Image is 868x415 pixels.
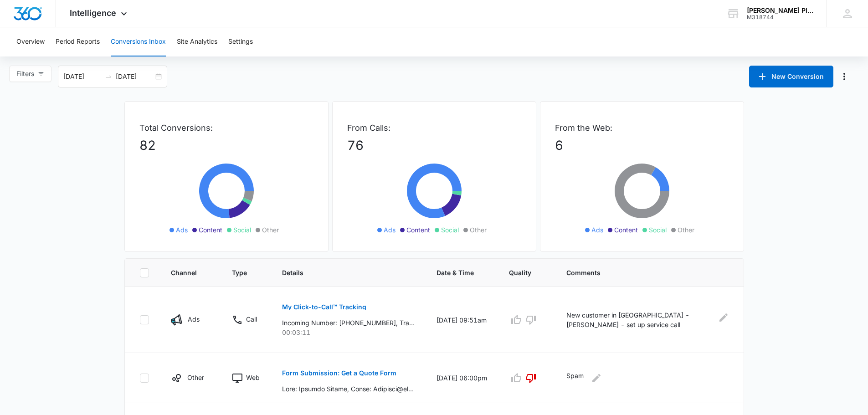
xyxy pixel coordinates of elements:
span: Other [678,225,694,235]
p: Web [246,373,260,382]
button: Conversions Inbox [111,27,166,56]
button: Manage Numbers [837,69,852,84]
span: Ads [384,225,395,235]
span: Other [470,225,487,235]
p: My Click-to-Call™ Tracking [282,304,366,310]
button: Period Reports [56,27,100,56]
p: Lore: Ipsumdo Sitame, Conse: Adipisci@elitseddoeiusmodt.inc, Utlab: 5475699678, Etdolor: 742 Magn... [282,384,415,394]
p: Incoming Number: [PHONE_NUMBER], Tracking Number: [PHONE_NUMBER], Ring To: [PHONE_NUMBER], Caller... [282,318,415,328]
td: [DATE] 09:51am [426,287,498,353]
button: Settings [228,27,253,56]
p: 6 [555,136,729,155]
p: 00:03:11 [282,328,415,337]
button: My Click-to-Call™ Tracking [282,296,366,318]
span: Other [262,225,279,235]
input: End date [116,72,154,82]
p: 76 [347,136,521,155]
td: [DATE] 06:00pm [426,353,498,403]
span: Details [282,268,401,277]
span: Date & Time [437,268,474,277]
input: Start date [63,72,101,82]
button: Filters [9,66,51,82]
p: Total Conversions: [139,122,313,134]
p: Call [246,314,257,324]
span: Ads [176,225,188,235]
p: From the Web: [555,122,729,134]
span: Intelligence [70,8,116,18]
span: Social [233,225,251,235]
button: Form Submission: Get a Quote Form [282,362,396,384]
span: Ads [591,225,603,235]
button: Overview [16,27,45,56]
span: Type [232,268,247,277]
button: Site Analytics [177,27,217,56]
span: Comments [566,268,715,277]
button: Edit Comments [589,371,604,385]
p: Other [187,373,204,382]
span: swap-right [105,73,112,80]
div: account name [747,7,813,14]
p: 82 [139,136,313,155]
p: Ads [188,314,200,324]
p: Form Submission: Get a Quote Form [282,370,396,376]
button: New Conversion [749,66,833,87]
span: Filters [16,69,34,79]
p: From Calls: [347,122,521,134]
span: Social [441,225,459,235]
span: Channel [171,268,197,277]
p: New customer in [GEOGRAPHIC_DATA] - [PERSON_NAME] - set up service call [566,310,713,329]
span: Content [199,225,222,235]
span: Quality [509,268,531,277]
p: Spam [566,371,584,385]
button: Edit Comments [719,310,729,325]
span: Social [649,225,667,235]
span: Content [406,225,430,235]
div: account id [747,14,813,20]
span: to [105,73,112,80]
span: Content [614,225,638,235]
